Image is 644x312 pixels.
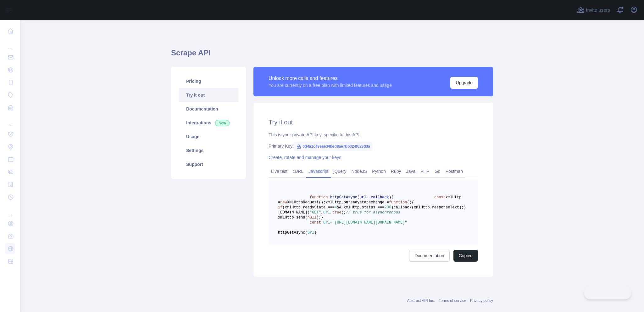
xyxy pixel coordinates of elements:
[308,215,317,220] span: null
[404,166,418,176] a: Java
[269,132,478,138] div: This is your private API key, specific to this API.
[450,77,478,89] button: Upgrade
[323,210,330,215] span: url
[310,220,321,225] span: const
[349,166,369,176] a: NodeJS
[278,210,310,215] span: [DOMAIN_NAME](
[346,210,400,215] span: // true for asynchronous
[576,5,611,15] button: Invite users
[407,200,409,205] span: (
[278,205,282,210] span: if
[179,144,238,157] a: Settings
[332,220,407,225] span: "[URL][DOMAIN_NAME][DOMAIN_NAME]"
[330,195,357,200] span: httpGetAsync
[434,195,446,200] span: const
[179,102,238,116] a: Documentation
[439,298,466,303] a: Terms of service
[443,166,465,176] a: Postman
[331,166,349,176] a: jQuery
[269,118,478,127] h2: Try it out
[5,115,15,127] div: ...
[314,230,316,235] span: )
[409,200,412,205] span: )
[337,205,384,210] span: && xmlHttp.status ===
[321,210,323,215] span: ,
[384,205,391,210] span: 200
[5,204,15,217] div: ...
[418,166,432,176] a: PHP
[470,298,493,303] a: Privacy policy
[179,157,238,171] a: Support
[278,230,308,235] span: httpGetAsync(
[391,195,393,200] span: {
[432,166,443,176] a: Go
[359,195,389,200] span: url, callback
[269,143,478,149] div: Primary Key:
[412,200,414,205] span: {
[330,210,332,215] span: ,
[357,195,359,200] span: (
[332,210,341,215] span: true
[278,215,308,220] span: xmlHttp.send(
[5,38,15,50] div: ...
[584,286,631,299] iframe: Toggle Customer Support
[464,205,466,210] span: }
[388,166,404,176] a: Ruby
[179,74,238,88] a: Pricing
[310,210,321,215] span: "GET"
[280,200,287,205] span: new
[453,250,478,262] button: Copied
[215,120,230,126] span: New
[269,166,290,176] a: Live test
[269,155,341,160] a: Create, rotate and manage your keys
[341,210,346,215] span: );
[323,220,330,225] span: url
[308,230,314,235] span: url
[316,215,321,220] span: );
[321,215,323,220] span: }
[290,166,306,176] a: cURL
[391,205,393,210] span: )
[393,205,464,210] span: callback(xmlHttp.responseText);
[171,48,493,63] h1: Scrape API
[310,195,328,200] span: function
[269,82,392,88] div: You are currently on a free plan with limited features and usage
[179,88,238,102] a: Try it out
[325,200,389,205] span: xmlHttp.onreadystatechange =
[282,205,335,210] span: (xmlHttp.readyState ===
[389,195,391,200] span: )
[330,220,332,225] span: =
[409,250,449,262] a: Documentation
[369,166,388,176] a: Python
[179,116,238,130] a: Integrations New
[179,130,238,144] a: Usage
[287,200,325,205] span: XMLHttpRequest();
[335,205,337,210] span: 4
[586,7,610,14] span: Invite users
[294,142,373,151] span: 0d4a1c49eae34bed8ae7bb324f623d3a
[306,166,331,176] a: Javascript
[269,75,392,82] div: Unlock more calls and features
[389,200,407,205] span: function
[407,298,435,303] a: Abstract API Inc.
